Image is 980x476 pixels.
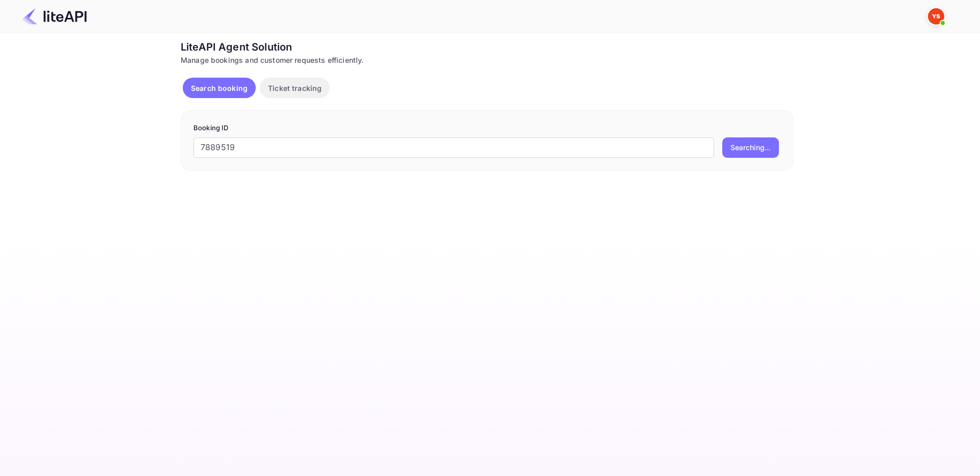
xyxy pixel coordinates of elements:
img: LiteAPI Logo [22,8,87,25]
p: Ticket tracking [268,83,322,93]
div: Manage bookings and customer requests efficiently. [181,55,793,65]
input: Enter Booking ID (e.g., 63782194) [193,137,714,158]
button: Searching... [722,137,779,158]
p: Booking ID [193,123,780,133]
img: Yandex Support [928,8,944,25]
p: Search booking [191,83,248,93]
div: LiteAPI Agent Solution [181,39,793,55]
